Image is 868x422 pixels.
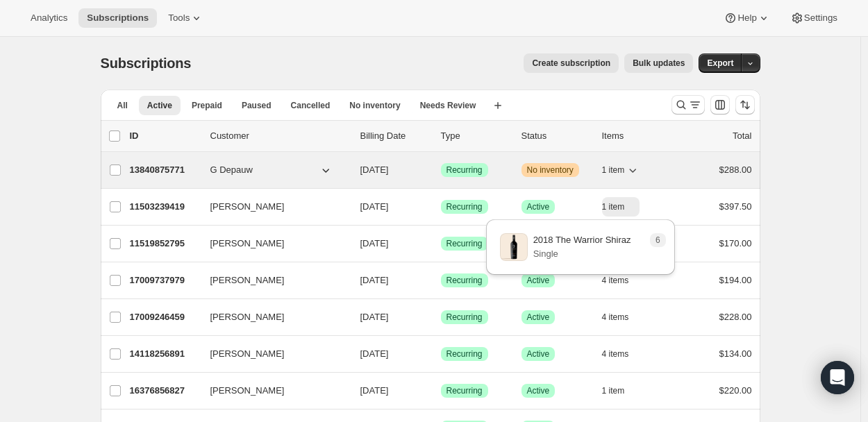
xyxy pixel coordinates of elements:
[360,164,389,175] span: [DATE]
[527,164,574,176] span: No inventory
[446,238,483,249] span: Recurring
[117,100,128,111] span: All
[624,53,693,73] button: Bulk updates
[602,307,644,327] button: 4 items
[130,381,752,400] div: 16376856827[PERSON_NAME][DATE]SuccessRecurringSuccessActive1 item$220.00
[602,312,629,323] span: 4 items
[202,196,341,218] button: [PERSON_NAME]
[699,53,742,73] button: Export
[719,238,752,248] span: $170.00
[22,8,76,28] button: Analytics
[446,164,483,176] span: Recurring
[202,380,341,402] button: [PERSON_NAME]
[602,129,671,143] div: Items
[130,234,752,253] div: 11519852795[PERSON_NAME][DATE]SuccessRecurringSuccessActive1 item$170.00
[719,348,752,359] span: $134.00
[349,100,400,111] span: No inventory
[78,8,157,28] button: Subscriptions
[446,275,483,286] span: Recurring
[602,160,640,180] button: 1 item
[192,100,222,111] span: Prepaid
[291,100,331,111] span: Cancelled
[202,269,341,292] button: [PERSON_NAME]
[602,197,640,217] button: 1 item
[633,58,685,69] span: Bulk updates
[487,96,509,115] button: Create new view
[101,56,192,71] span: Subscriptions
[360,348,389,359] span: [DATE]
[130,310,199,324] p: 17009246459
[130,307,752,327] div: 17009246459[PERSON_NAME][DATE]SuccessRecurringSuccessActive4 items$228.00
[719,164,752,175] span: $288.00
[602,164,625,176] span: 1 item
[420,100,476,111] span: Needs Review
[527,348,550,360] span: Active
[202,159,341,181] button: G Depauw
[821,361,854,394] div: Open Intercom Messenger
[130,271,752,290] div: 17009737979[PERSON_NAME][DATE]SuccessRecurringSuccessActive4 items$194.00
[656,235,660,246] span: 6
[532,58,610,69] span: Create subscription
[719,312,752,322] span: $228.00
[168,12,190,24] span: Tools
[130,163,199,177] p: 13840875771
[130,129,752,143] div: IDCustomerBilling DateTypeStatusItemsTotal
[130,160,752,180] div: 13840875771G Depauw[DATE]SuccessRecurringWarningNo inventory1 item$288.00
[202,343,341,365] button: [PERSON_NAME]
[130,197,752,217] div: 11503239419[PERSON_NAME][DATE]SuccessRecurringSuccessActive1 item$397.50
[602,385,625,396] span: 1 item
[719,385,752,396] span: $220.00
[602,344,644,364] button: 4 items
[210,237,285,251] span: [PERSON_NAME]
[602,348,629,360] span: 4 items
[210,347,285,361] span: [PERSON_NAME]
[671,95,705,115] button: Search and filter results
[360,385,389,396] span: [DATE]
[210,310,285,324] span: [PERSON_NAME]
[360,129,430,143] p: Billing Date
[31,12,67,24] span: Analytics
[707,58,733,69] span: Export
[719,201,752,212] span: $397.50
[804,12,837,24] span: Settings
[360,238,389,248] span: [DATE]
[210,200,285,214] span: [PERSON_NAME]
[527,201,550,212] span: Active
[360,312,389,322] span: [DATE]
[533,247,631,261] p: Single
[130,347,199,361] p: 14118256891
[130,273,199,287] p: 17009737979
[210,384,285,398] span: [PERSON_NAME]
[527,312,550,323] span: Active
[446,312,483,323] span: Recurring
[737,12,756,24] span: Help
[130,344,752,364] div: 14118256891[PERSON_NAME][DATE]SuccessRecurringSuccessActive4 items$134.00
[130,237,199,251] p: 11519852795
[719,275,752,285] span: $194.00
[202,233,341,255] button: [PERSON_NAME]
[87,12,149,24] span: Subscriptions
[360,201,389,212] span: [DATE]
[210,273,285,287] span: [PERSON_NAME]
[441,129,510,143] div: Type
[782,8,846,28] button: Settings
[160,8,212,28] button: Tools
[446,348,483,360] span: Recurring
[710,95,730,115] button: Customize table column order and visibility
[602,201,625,212] span: 1 item
[130,384,199,398] p: 16376856827
[524,53,619,73] button: Create subscription
[446,201,483,212] span: Recurring
[130,200,199,214] p: 11503239419
[210,129,349,143] p: Customer
[527,385,550,396] span: Active
[533,233,631,247] p: 2018 The Warrior Shiraz
[735,95,755,115] button: Sort the results
[202,306,341,328] button: [PERSON_NAME]
[147,100,172,111] span: Active
[210,163,253,177] span: G Depauw
[733,129,751,143] p: Total
[602,381,640,400] button: 1 item
[360,275,389,285] span: [DATE]
[715,8,778,28] button: Help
